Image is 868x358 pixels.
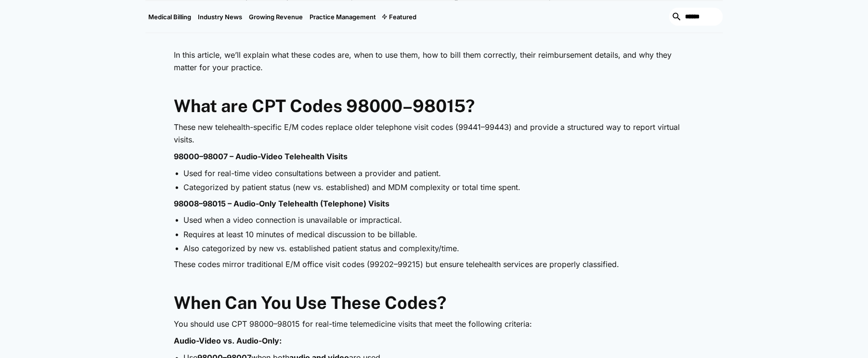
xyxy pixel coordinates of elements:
[174,78,694,91] p: ‍
[246,0,307,32] a: Growing Revenue
[174,199,390,208] strong: 98008–98015 – Audio-Only Telehealth (Telephone) Visits
[174,32,694,44] p: ‍
[184,168,694,179] li: Used for real-time video consultations between a provider and patient.
[145,0,195,32] a: Medical Billing
[174,152,348,161] strong: 98000–98007 – Audio-Video Telehealth Visits
[389,13,417,20] div: Featured
[195,0,246,32] a: Industry News
[174,96,475,116] strong: What are CPT Codes 98000–98015?
[184,243,694,254] li: Also categorized by new vs. established patient status and complexity/time.
[174,276,694,288] p: ‍
[174,319,694,331] p: You should use CPT 98000–98015 for real-time telemedicine visits that meet the following criteria:
[174,121,694,146] p: These new telehealth-specific E/M codes replace older telephone visit codes (99441–99443) and pro...
[184,182,694,192] li: Categorized by patient status (new vs. established) and MDM complexity or total time spent.
[184,229,694,240] li: Requires at least 10 minutes of medical discussion to be billable.
[174,258,694,271] p: These codes mirror traditional E/M office visit codes (99202–99215) but ensure telehealth service...
[174,336,282,346] strong: Audio-Video vs. Audio-Only:
[184,215,694,225] li: Used when a video connection is unavailable or impractical.
[174,293,447,313] strong: When Can You Use These Codes?
[174,49,694,74] p: In this article, we’ll explain what these codes are, when to use them, how to bill them correctly...
[380,0,420,32] div: Featured
[307,0,380,32] a: Practice Management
